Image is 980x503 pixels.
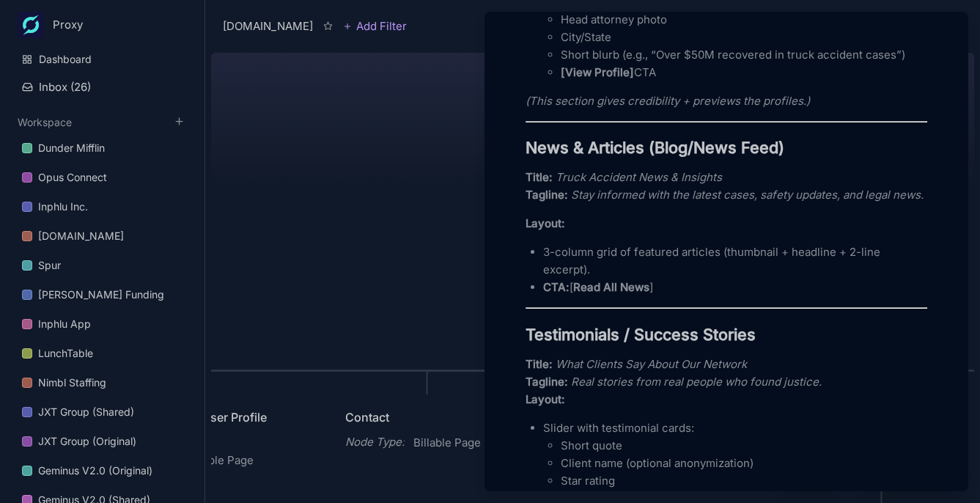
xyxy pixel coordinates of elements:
p: [ ] [543,279,927,296]
strong: Read All News [573,280,649,294]
strong: Title: [526,357,553,371]
p: CTA [561,64,927,81]
strong: CTA: [543,280,570,294]
strong: Layout: [526,392,565,406]
strong: Layout: [526,216,565,230]
strong: Title: [526,170,553,184]
strong: Tagline: [526,188,568,202]
p: Short blurb (e.g., “Over $50M recovered in truck accident cases”) [561,46,927,64]
p: Slider with testimonial cards: [543,419,927,437]
p: Client name (optional anonymization) [561,455,927,472]
em: (This section gives credibility + previews the profiles.) [526,94,810,108]
em: Real stories from real people who found justice. [571,375,822,389]
strong: [View Profile] [561,65,634,79]
p: Star rating [561,472,927,490]
p: Head attorney photo [561,11,927,29]
p: Short quote [561,437,927,455]
strong: Testimonials / Success Stories [526,325,756,344]
p: 3-column grid of featured articles (thumbnail + headline + 2-line excerpt). [543,243,927,279]
em: What Clients Say About Our Network [556,357,747,371]
em: Stay informed with the latest cases, safety updates, and legal news. [571,188,924,202]
em: Truck Accident News & Insights [556,170,722,184]
strong: News & Articles (Blog/News Feed) [526,138,784,157]
strong: Tagline: [526,375,568,389]
p: City/State [561,29,927,46]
